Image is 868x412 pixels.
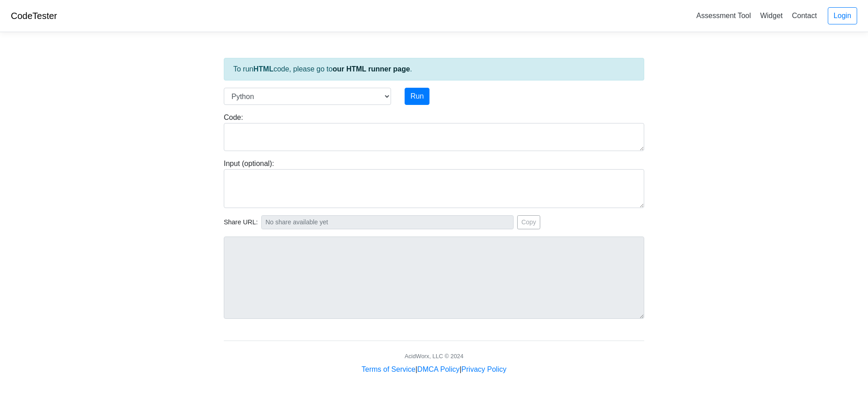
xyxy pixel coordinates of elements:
button: Run [405,88,429,105]
strong: HTML [253,65,273,73]
div: Input (optional): [217,158,651,208]
div: AcidWorx, LLC © 2024 [405,352,463,360]
a: Terms of Service [362,365,415,373]
a: CodeTester [11,11,57,21]
div: To run code, please go to . [224,58,644,81]
a: Privacy Policy [462,365,507,373]
div: Code: [217,112,651,151]
a: our HTML runner page [333,65,410,73]
a: Widget [756,8,786,23]
a: Contact [788,8,821,23]
span: Share URL: [224,218,258,227]
button: Copy [517,215,540,229]
a: DMCA Policy [417,365,459,373]
a: Assessment Tool [693,8,755,23]
div: | | [362,364,506,375]
input: No share available yet [261,215,514,229]
a: Login [828,7,857,24]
